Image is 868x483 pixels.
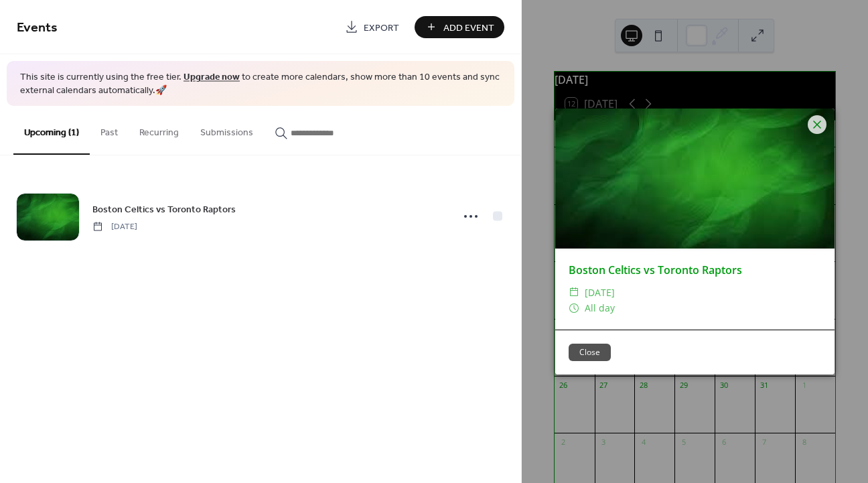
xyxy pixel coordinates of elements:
div: ​ [569,300,579,316]
span: Add Event [443,21,494,35]
button: Submissions [190,106,264,153]
span: Export [364,21,399,35]
button: Upcoming (1) [13,106,90,155]
span: [DATE] [585,285,615,301]
div: Boston Celtics vs Toronto Raptors [555,262,835,278]
button: Add Event [415,16,504,38]
button: Close [569,344,611,361]
div: ​ [569,285,579,301]
span: Boston Celtics vs Toronto Raptors [92,202,236,216]
span: [DATE] [92,220,137,232]
button: Recurring [129,106,190,153]
a: Upgrade now [184,68,240,86]
a: Boston Celtics vs Toronto Raptors [92,202,236,217]
span: All day [585,300,615,316]
a: Export [335,16,409,38]
button: Past [90,106,129,153]
span: This site is currently using the free tier. to create more calendars, show more than 10 events an... [20,71,501,97]
span: Events [17,15,58,41]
